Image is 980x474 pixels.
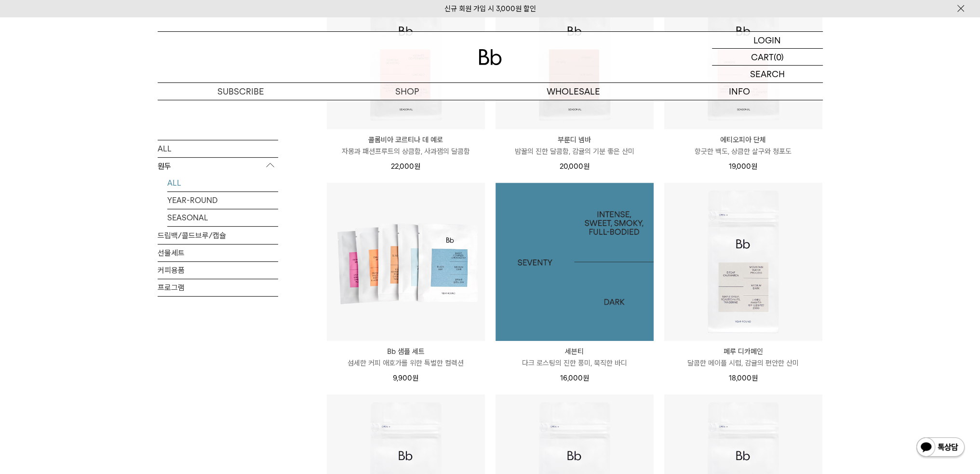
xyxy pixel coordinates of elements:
p: 밤꿀의 진한 달콤함, 감귤의 기분 좋은 산미 [496,146,654,157]
span: 원 [414,162,420,171]
p: 향긋한 백도, 상큼한 살구와 청포도 [664,146,822,157]
a: LOGIN [712,32,823,49]
p: CART [751,49,774,65]
p: 섬세한 커피 애호가를 위한 특별한 컬렉션 [327,357,485,369]
a: Bb 샘플 세트 섬세한 커피 애호가를 위한 특별한 컬렉션 [327,346,485,369]
span: 20,000 [560,162,590,171]
p: 콜롬비아 코르티나 데 예로 [327,134,485,146]
p: 자몽과 패션프루트의 상큼함, 사과잼의 달콤함 [327,146,485,157]
span: 18,000 [729,374,758,382]
a: 페루 디카페인 달콤한 메이플 시럽, 감귤의 편안한 산미 [664,346,822,369]
a: 부룬디 넴바 밤꿀의 진한 달콤함, 감귤의 기분 좋은 산미 [496,134,654,157]
a: 선물세트 [158,244,278,261]
img: 카카오톡 채널 1:1 채팅 버튼 [915,436,966,460]
span: 9,900 [393,374,418,382]
span: 19,000 [729,162,757,171]
a: 프로그램 [158,279,278,296]
a: 세븐티 [496,183,654,341]
span: 원 [752,374,758,382]
p: (0) [774,49,784,65]
img: 페루 디카페인 [664,183,822,341]
span: 16,000 [560,374,589,382]
a: SUBSCRIBE [158,83,324,100]
span: 원 [583,374,589,382]
img: Bb 샘플 세트 [327,183,485,341]
span: 원 [412,374,418,382]
a: 콜롬비아 코르티나 데 예로 자몽과 패션프루트의 상큼함, 사과잼의 달콤함 [327,134,485,157]
a: 세븐티 다크 로스팅의 진한 풍미, 묵직한 바디 [496,346,654,369]
p: 달콤한 메이플 시럽, 감귤의 편안한 산미 [664,357,822,369]
p: 원두 [158,158,278,175]
a: 신규 회원 가입 시 3,000원 할인 [444,4,536,13]
p: 에티오피아 단체 [664,134,822,146]
a: CART (0) [712,49,823,66]
a: ALL [167,175,278,191]
a: SEASONAL [167,209,278,226]
a: SHOP [324,83,490,100]
a: ALL [158,140,278,157]
a: 에티오피아 단체 향긋한 백도, 상큼한 살구와 청포도 [664,134,822,157]
a: 드립백/콜드브루/캡슐 [158,227,278,244]
p: SEARCH [750,66,785,82]
p: 세븐티 [496,346,654,357]
p: 다크 로스팅의 진한 풍미, 묵직한 바디 [496,357,654,369]
p: INFO [657,83,823,100]
p: WHOLESALE [490,83,657,100]
img: 로고 [479,49,502,65]
span: 원 [751,162,757,171]
a: 커피용품 [158,262,278,279]
span: 22,000 [391,162,420,171]
img: 1000000256_add2_011.jpg [496,183,654,341]
span: 원 [583,162,590,171]
p: LOGIN [753,32,781,48]
a: YEAR-ROUND [167,192,278,209]
p: 페루 디카페인 [664,346,822,357]
p: 부룬디 넴바 [496,134,654,146]
p: Bb 샘플 세트 [327,346,485,357]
